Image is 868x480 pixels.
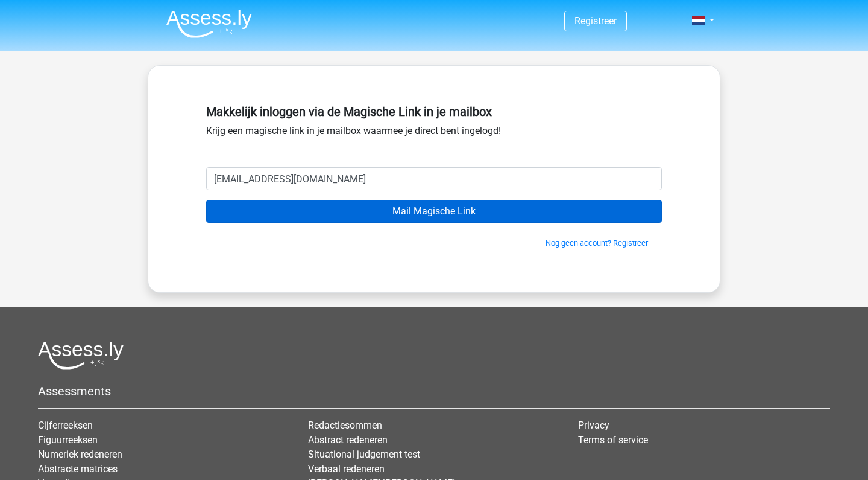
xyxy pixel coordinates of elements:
a: Redactiesommen [308,420,382,431]
a: Numeriek redeneren [38,449,122,460]
div: Krijg een magische link in je mailbox waarmee je direct bent ingelogd! [206,100,662,167]
h5: Makkelijk inloggen via de Magische Link in je mailbox [206,104,662,119]
a: Abstract redeneren [308,434,388,446]
a: Cijferreeksen [38,420,93,431]
a: Registreer [574,15,617,27]
input: Email [206,167,662,190]
a: Abstracte matrices [38,463,118,475]
a: Nog geen account? Registreer [546,238,648,248]
a: Privacy [578,420,609,431]
img: Assessly [166,10,252,38]
a: Situational judgement test [308,449,420,460]
input: Mail Magische Link [206,200,662,223]
a: Figuurreeksen [38,434,98,446]
a: Terms of service [578,434,648,446]
h5: Assessments [38,384,830,398]
a: Verbaal redeneren [308,463,385,475]
img: Assessly logo [38,341,124,370]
